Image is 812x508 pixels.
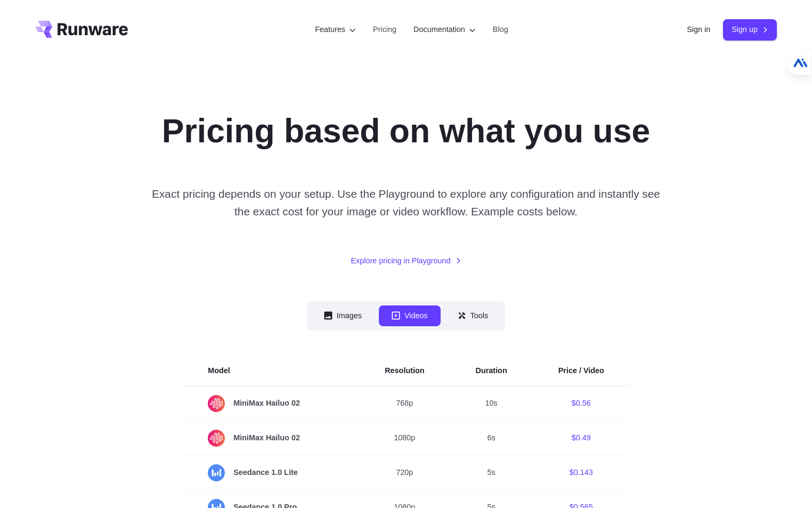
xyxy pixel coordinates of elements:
td: $0.49 [533,421,630,455]
td: 10s [450,386,533,421]
button: Videos [379,305,441,326]
td: $0.143 [533,455,630,490]
label: Documentation [413,23,476,36]
td: 768p [359,386,450,421]
td: 6s [450,421,533,455]
td: 1080p [359,421,450,455]
a: Pricing [373,23,396,36]
button: Images [311,305,375,326]
th: Model [182,356,359,386]
span: Seedance 1.0 Lite [208,464,334,481]
th: Price / Video [533,356,630,386]
td: 5s [450,455,533,490]
a: Go to / [35,21,128,38]
span: MiniMax Hailuo 02 [208,430,334,447]
a: Explore pricing in Playground [351,255,461,267]
th: Resolution [359,356,450,386]
a: Sign in [687,23,710,36]
a: Blog [493,23,508,36]
span: MiniMax Hailuo 02 [208,395,334,412]
th: Duration [450,356,533,386]
td: $0.56 [533,386,630,421]
button: Tools [445,305,501,326]
p: Exact pricing depends on your setup. Use the Playground to explore any configuration and instantl... [147,185,665,221]
h1: Pricing based on what you use [162,111,650,151]
td: 720p [359,455,450,490]
a: Sign up [723,19,777,40]
label: Features [315,23,356,36]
